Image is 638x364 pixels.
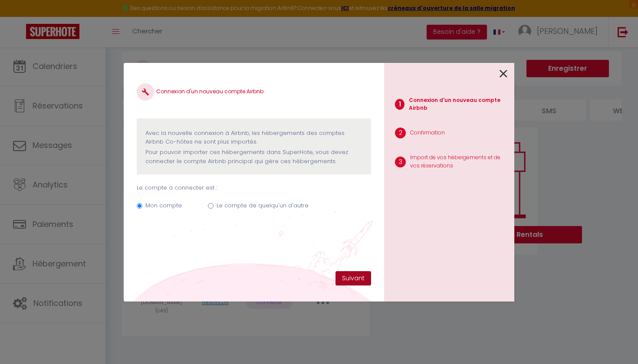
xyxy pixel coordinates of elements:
[217,201,309,210] label: Le compte de quelqu'un d'autre
[410,129,445,137] p: Confirmation
[137,83,371,101] h4: Connexion d'un nouveau compte Airbnb
[395,99,405,110] span: 1
[145,201,182,210] label: Mon compte
[395,128,406,138] span: 2
[395,157,406,167] span: 3
[410,154,507,170] p: Import de vos hébergements et de vos réservations
[145,148,362,166] p: Pour pouvoir importer ces hébergements dans SuperHote, vous devez connecter le compte Airbnb prin...
[7,3,33,30] button: Ouvrir le widget de chat LiveChat
[409,96,507,113] p: Connexion d'un nouveau compte Airbnb
[145,129,362,147] p: Avec la nouvelle connexion à Airbnb, les hébergements des comptes Airbnb Co-hôtes ne sont plus im...
[137,184,371,192] p: Le compte à connecter est :
[335,271,371,286] button: Suivant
